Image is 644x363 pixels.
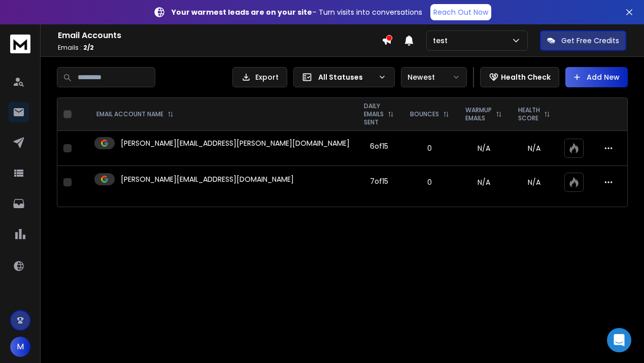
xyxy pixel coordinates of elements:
p: HEALTH SCORE [518,106,540,122]
p: N/A [516,143,552,153]
td: N/A [457,166,510,199]
p: Get Free Credits [561,36,619,46]
p: test [433,36,452,46]
button: Newest [401,67,467,87]
div: Open Intercom Messenger [607,328,631,352]
p: [PERSON_NAME][EMAIL_ADDRESS][PERSON_NAME][DOMAIN_NAME] [121,138,350,148]
div: EMAIL ACCOUNT NAME [96,110,174,118]
p: 0 [408,177,451,187]
button: Export [232,67,287,87]
td: N/A [457,131,510,166]
button: M [10,337,30,357]
button: Get Free Credits [540,30,626,51]
h1: Email Accounts [58,29,382,42]
p: Health Check [501,72,551,82]
div: 7 of 15 [370,176,388,186]
p: Emails : [58,44,382,52]
p: WARMUP EMAILS [465,106,492,122]
p: 0 [408,143,451,153]
button: Add New [565,67,628,87]
a: Reach Out Now [430,4,491,20]
p: [PERSON_NAME][EMAIL_ADDRESS][DOMAIN_NAME] [121,174,294,184]
strong: Your warmest leads are on your site [172,7,312,17]
button: Health Check [480,67,559,87]
p: All Statuses [318,72,374,82]
img: logo [10,35,30,53]
p: BOUNCES [410,110,439,118]
p: N/A [516,177,552,187]
p: – Turn visits into conversations [172,7,422,17]
p: Reach Out Now [433,7,488,17]
span: 2 / 2 [83,43,94,52]
p: DAILY EMAILS SENT [364,102,384,126]
div: 6 of 15 [370,141,388,151]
